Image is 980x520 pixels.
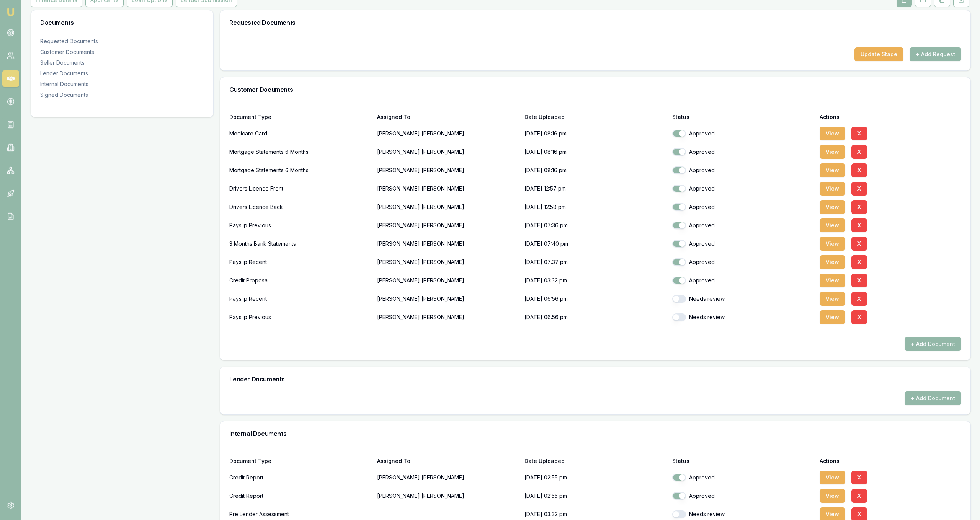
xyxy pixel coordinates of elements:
[229,126,371,141] div: Medicare Card
[524,470,666,485] p: [DATE] 02:55 pm
[377,114,519,120] div: Assigned To
[524,218,666,233] p: [DATE] 07:36 pm
[672,492,814,500] div: Approved
[851,163,867,177] button: X
[672,166,814,174] div: Approved
[40,91,204,99] div: Signed Documents
[229,114,371,120] div: Document Type
[229,376,961,382] h3: Lender Documents
[905,337,961,351] button: + Add Document
[672,295,814,303] div: Needs review
[229,199,371,215] div: Drivers Licence Back
[820,274,845,287] button: View
[851,218,867,232] button: X
[40,20,204,26] h3: Documents
[229,181,371,196] div: Drivers Licence Front
[229,273,371,288] div: Credit Proposal
[377,488,519,504] p: [PERSON_NAME] [PERSON_NAME]
[524,144,666,160] p: [DATE] 08:16 pm
[820,218,845,232] button: View
[820,145,845,159] button: View
[524,114,666,120] div: Date Uploaded
[820,292,845,306] button: View
[229,470,371,485] div: Credit Report
[820,163,845,177] button: View
[229,458,371,464] div: Document Type
[820,310,845,324] button: View
[672,130,814,137] div: Approved
[40,80,204,88] div: Internal Documents
[524,273,666,288] p: [DATE] 03:32 pm
[377,273,519,288] p: [PERSON_NAME] [PERSON_NAME]
[672,222,814,229] div: Approved
[854,47,903,61] button: Update Stage
[820,471,845,484] button: View
[820,114,961,120] div: Actions
[377,218,519,233] p: [PERSON_NAME] [PERSON_NAME]
[229,310,371,325] div: Payslip Previous
[672,203,814,211] div: Approved
[524,488,666,504] p: [DATE] 02:55 pm
[820,489,845,503] button: View
[377,126,519,141] p: [PERSON_NAME] [PERSON_NAME]
[524,126,666,141] p: [DATE] 08:16 pm
[851,200,867,214] button: X
[672,313,814,321] div: Needs review
[229,488,371,504] div: Credit Report
[820,182,845,196] button: View
[672,185,814,192] div: Approved
[377,291,519,306] p: [PERSON_NAME] [PERSON_NAME]
[851,274,867,287] button: X
[672,474,814,481] div: Approved
[229,144,371,160] div: Mortgage Statements 6 Months
[377,163,519,178] p: [PERSON_NAME] [PERSON_NAME]
[820,127,845,140] button: View
[910,47,961,61] button: + Add Request
[229,218,371,233] div: Payslip Previous
[40,70,204,77] div: Lender Documents
[672,258,814,266] div: Approved
[524,163,666,178] p: [DATE] 08:16 pm
[40,59,204,67] div: Seller Documents
[820,200,845,214] button: View
[905,391,961,405] button: + Add Document
[851,292,867,306] button: X
[229,163,371,178] div: Mortgage Statements 6 Months
[524,254,666,270] p: [DATE] 07:37 pm
[820,237,845,251] button: View
[524,310,666,325] p: [DATE] 06:56 pm
[851,182,867,196] button: X
[229,20,961,26] h3: Requested Documents
[229,254,371,270] div: Payslip Recent
[672,458,814,464] div: Status
[524,458,666,464] div: Date Uploaded
[851,255,867,269] button: X
[377,144,519,160] p: [PERSON_NAME] [PERSON_NAME]
[229,430,961,437] h3: Internal Documents
[229,291,371,306] div: Payslip Recent
[524,236,666,251] p: [DATE] 07:40 pm
[672,240,814,248] div: Approved
[851,237,867,251] button: X
[851,489,867,503] button: X
[377,199,519,215] p: [PERSON_NAME] [PERSON_NAME]
[377,458,519,464] div: Assigned To
[851,310,867,324] button: X
[524,199,666,215] p: [DATE] 12:58 pm
[40,48,204,56] div: Customer Documents
[851,471,867,484] button: X
[820,255,845,269] button: View
[851,145,867,159] button: X
[524,181,666,196] p: [DATE] 12:57 pm
[377,181,519,196] p: [PERSON_NAME] [PERSON_NAME]
[229,86,961,93] h3: Customer Documents
[377,236,519,251] p: [PERSON_NAME] [PERSON_NAME]
[377,470,519,485] p: [PERSON_NAME] [PERSON_NAME]
[672,510,814,518] div: Needs review
[820,458,961,464] div: Actions
[229,236,371,251] div: 3 Months Bank Statements
[377,254,519,270] p: [PERSON_NAME] [PERSON_NAME]
[672,277,814,284] div: Approved
[6,8,15,17] img: emu-icon-u.png
[851,127,867,140] button: X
